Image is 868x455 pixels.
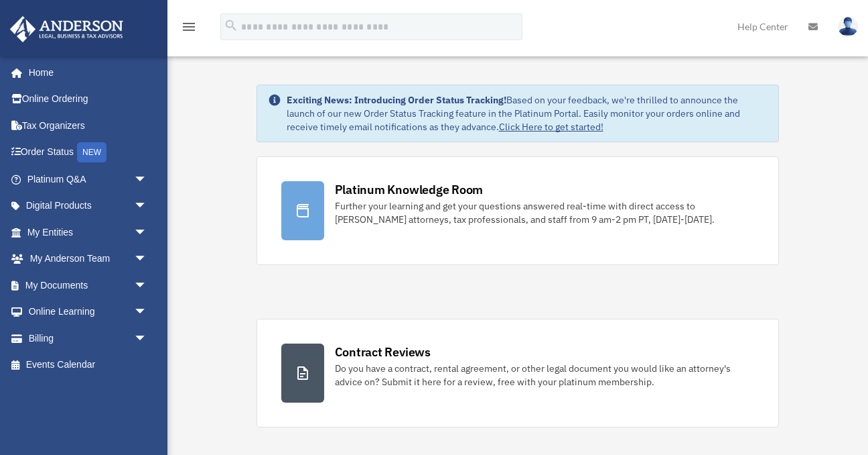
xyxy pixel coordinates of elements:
[9,59,161,86] a: Home
[9,112,167,139] a: Tax Organizers
[134,299,161,326] span: arrow_drop_down
[134,193,161,220] span: arrow_drop_down
[77,142,106,162] div: NEW
[9,139,167,166] a: Order StatusNEW
[9,219,167,246] a: My Entitiesarrow_drop_down
[335,199,755,226] div: Further your learning and get your questions answered real-time with direct access to [PERSON_NAM...
[9,272,167,299] a: My Documentsarrow_drop_down
[134,272,161,299] span: arrow_drop_down
[181,19,197,35] i: menu
[9,86,167,113] a: Online Ordering
[335,362,755,389] div: Do you have a contract, rental agreement, or other legal document you would like an attorney's ad...
[224,18,238,33] i: search
[134,219,161,246] span: arrow_drop_down
[9,325,167,352] a: Billingarrow_drop_down
[134,246,161,273] span: arrow_drop_down
[287,94,506,106] strong: Exciting News: Introducing Order Status Tracking!
[9,246,167,272] a: My Anderson Teamarrow_drop_down
[257,156,780,265] a: Platinum Knowledge Room Further your learning and get your questions answered real-time with dire...
[9,352,167,378] a: Events Calendar
[9,193,167,219] a: Digital Productsarrow_drop_down
[335,181,484,198] div: Platinum Knowledge Room
[134,166,161,193] span: arrow_drop_down
[9,166,167,193] a: Platinum Q&Aarrow_drop_down
[9,299,167,325] a: Online Learningarrow_drop_down
[335,344,431,360] div: Contract Reviews
[838,17,858,36] img: User Pic
[134,325,161,352] span: arrow_drop_down
[257,319,780,427] a: Contract Reviews Do you have a contract, rental agreement, or other legal document you would like...
[287,93,768,134] div: Based on your feedback, we're thrilled to announce the launch of our new Order Status Tracking fe...
[6,16,127,42] img: Anderson Advisors Platinum Portal
[181,23,197,35] a: menu
[499,121,603,133] a: Click Here to get started!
